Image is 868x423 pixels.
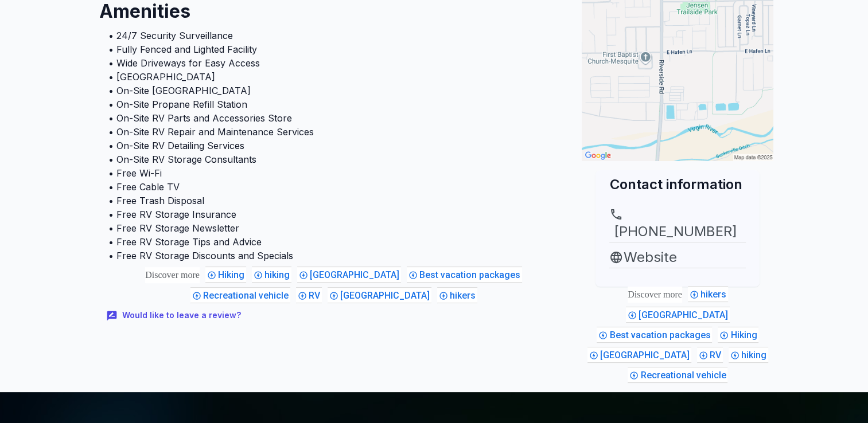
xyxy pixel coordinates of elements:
[145,267,200,283] div: These are topics related to the article that might interest you
[108,70,559,84] li: • [GEOGRAPHIC_DATA]
[108,152,559,166] li: • On-Site RV Storage Consultants
[741,350,770,361] span: hiking
[310,269,403,280] span: [GEOGRAPHIC_DATA]
[264,269,293,280] span: hiking
[600,350,693,361] span: [GEOGRAPHIC_DATA]
[252,267,291,283] div: hiking
[108,221,559,235] li: • Free RV Storage Newsletter
[419,269,524,280] span: Best vacation packages
[108,84,559,97] li: • On-Site [GEOGRAPHIC_DATA]
[700,289,730,300] span: hikers
[587,347,691,363] div: Yosemite National Park
[609,175,746,194] h2: Contact information
[626,307,730,323] div: Grand Teton National Park
[609,207,746,242] a: [PHONE_NUMBER]
[108,56,559,70] li: • Wide Driveways for Easy Access
[710,350,725,361] span: RV
[639,310,731,320] span: [GEOGRAPHIC_DATA]
[340,290,433,301] span: [GEOGRAPHIC_DATA]
[108,249,559,263] li: • Free RV Storage Discounts and Specials
[99,303,250,328] button: Would like to leave a review?
[108,111,559,125] li: • On-Site RV Parts and Accessories Store
[609,330,714,340] span: Best vacation packages
[108,139,559,152] li: • On-Site RV Detailing Services
[437,287,477,303] div: hikers
[108,97,559,111] li: • On-Site Propane Refill Station
[407,267,522,283] div: Best vacation packages
[718,327,758,343] div: Hiking
[205,267,246,283] div: Hiking
[609,247,746,268] a: Website
[640,370,729,381] span: Recreational vehicle
[108,29,559,42] li: • 24/7 Security Surveillance
[108,166,559,180] li: • Free Wi-Fi
[108,42,559,56] li: • Fully Fenced and Lighted Facility
[108,194,559,207] li: • Free Trash Disposal
[108,180,559,194] li: • Free Cable TV
[203,290,292,301] span: Recreational vehicle
[328,287,431,303] div: Yosemite National Park
[697,347,723,363] div: RV
[729,347,768,363] div: hiking
[108,207,559,221] li: • Free RV Storage Insurance
[628,367,727,383] div: Recreational vehicle
[730,330,760,340] span: Hiking
[296,287,322,303] div: RV
[309,290,324,301] span: RV
[218,269,248,280] span: Hiking
[190,287,290,303] div: Recreational vehicle
[108,235,559,249] li: • Free RV Storage Tips and Advice
[450,290,479,301] span: hikers
[597,327,712,343] div: Best vacation packages
[108,125,559,139] li: • On-Site RV Repair and Maintenance Services
[628,287,682,303] div: These are topics related to the article that might interest you
[688,286,728,302] div: hikers
[297,267,401,283] div: Grand Teton National Park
